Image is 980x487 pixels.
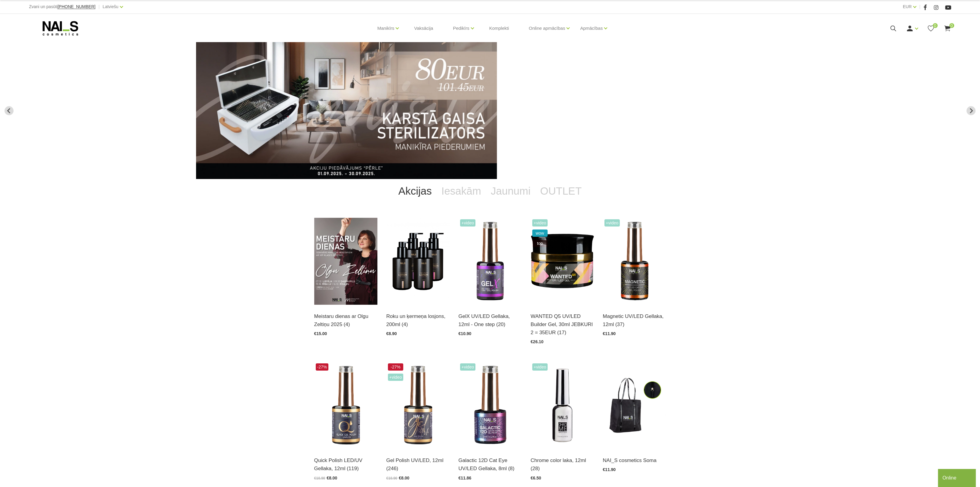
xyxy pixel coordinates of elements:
[388,363,404,371] span: -27%
[532,363,548,371] span: +Video
[949,23,954,28] span: 0
[377,16,395,40] a: Manikīrs
[938,468,977,487] iframe: chat widget
[386,331,397,336] span: €8.90
[394,179,437,203] a: Akcijas
[460,219,476,227] span: +Video
[535,179,586,203] a: OUTLET
[531,362,594,449] img: Paredzēta hromēta jeb spoguļspīduma efekta veidošanai uz pilnas naga plātnes vai atsevišķiem diza...
[314,456,377,473] a: Quick Polish LED/UV Gellaka, 12ml (119)
[927,25,935,32] a: 0
[580,16,603,40] a: Apmācības
[603,331,616,336] span: €11.90
[933,23,938,28] span: 0
[314,218,377,305] img: ✨ Meistaru dienas ar Olgu Zeltiņu 2025 ✨🍂 RUDENS / Seminārs manikīra meistariem 🍂📍 Liepāja – 7. o...
[603,467,616,472] span: €11.90
[531,456,594,473] a: Chrome color laka, 12ml (28)
[484,14,514,43] a: Komplekti
[919,3,920,11] span: |
[532,230,548,237] span: wow
[437,179,486,203] a: Iesakām
[314,476,325,480] span: €10.90
[604,219,620,227] span: +Video
[409,14,438,43] a: Vaksācija
[314,312,377,328] a: Meistaru dienas ar Olgu Zeltiņu 2025 (4)
[531,339,544,344] span: €26.10
[944,25,951,32] a: 0
[903,3,912,10] a: EUR
[460,363,476,371] span: +Video
[196,42,784,179] li: 7 of 13
[531,312,594,337] a: WANTED Q5 UV/LED Builder Gel, 30ml JEBKURI 2 = 35EUR (17)
[386,218,450,305] img: BAROJOŠS roku un ķermeņa LOSJONSBALI COCONUT barojošs roku un ķermeņa losjons paredzēts jebkura t...
[98,3,100,11] span: |
[386,362,450,449] img: Ilgnoturīga, intensīvi pigmentēta gellaka. Viegli klājas, lieliski žūst, nesaraujas, neatkāpjas n...
[603,456,666,464] a: NAI_S cosmetics Soma
[459,331,472,336] span: €10.90
[532,219,548,227] span: +Video
[5,106,14,115] button: Previous slide
[103,3,118,10] a: Latviešu
[459,476,472,480] span: €11.86
[327,476,337,480] span: €8.00
[531,476,541,480] span: €6.50
[314,331,327,336] span: €15.00
[386,476,398,480] span: €10.90
[486,179,535,203] a: Jaunumi
[459,218,522,305] img: Trīs vienā - bāze, tonis, tops (trausliem nagiem vēlams papildus lietot bāzi). Ilgnoturīga un int...
[603,362,666,449] img: Ērta, eleganta, izturīga soma ar NAI_S cosmetics logo.Izmērs: 38 x 46 x 14 cm...
[316,363,329,371] span: -27%
[529,16,565,40] a: Online apmācības
[532,240,548,247] span: top
[29,3,95,11] div: Zvani un pasūti
[459,362,522,449] img: Daudzdimensionāla magnētiskā gellaka, kas satur smalkas, atstarojošas hroma daļiņas. Ar īpaša mag...
[399,476,409,480] span: €8.00
[314,362,377,449] img: Ātri, ērti un vienkārši!Intensīvi pigmentēta gellaka, kas perfekti klājas arī vienā slānī, tādā v...
[603,312,666,328] a: Magnetic UV/LED Gellaka, 12ml (37)
[386,456,450,473] a: Gel Polish UV/LED, 12ml (246)
[603,218,666,305] img: Ilgnoturīga gellaka, kas sastāv no metāla mikrodaļiņām, kuras īpaša magnēta ietekmē var pārvērst ...
[459,312,522,328] a: GelX UV/LED Gellaka, 12ml - One step (20)
[388,374,404,381] span: +Video
[386,312,450,328] a: Roku un ķermeņa losjons, 200ml (4)
[966,106,975,115] button: Next slide
[57,5,95,9] a: [PHONE_NUMBER]
[531,218,594,305] img: Gels WANTED NAILS cosmetics tehniķu komanda ir radījusi gelu, kas ilgi jau ir katra meistara mekl...
[459,456,522,473] a: Galactic 12D Cat Eye UV/LED Gellaka, 8ml (8)
[453,16,469,40] a: Pedikīrs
